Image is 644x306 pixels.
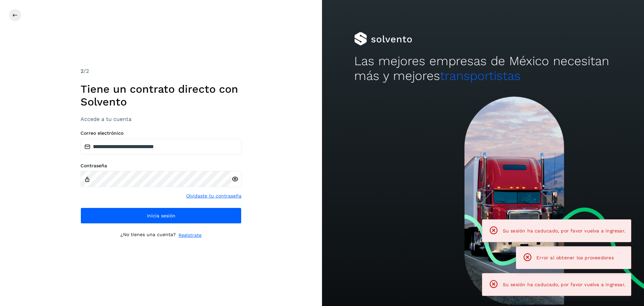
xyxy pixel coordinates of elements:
span: 2 [80,68,84,74]
span: Su sesión ha caducado, por favor vuelva a ingresar. [503,227,626,235]
p: ¿No tienes una cuenta? [120,232,176,239]
h1: Tiene un contrato directo con Solvento [80,83,241,108]
span: Error al obtener los proveedores [536,255,614,260]
a: Olvidaste tu contraseña [186,192,241,200]
button: Inicia sesión [80,208,241,224]
a: Regístrate [178,232,202,239]
h2: Las mejores empresas de México necesitan más y mejores [354,54,612,84]
span: Inicia sesión [147,213,175,218]
div: /2 [80,67,241,75]
span: transportistas [440,69,521,83]
label: Correo electrónico [80,130,241,136]
label: Contraseña [80,163,241,169]
h3: Accede a tu cuenta [80,116,241,122]
span: Su sesión ha caducado, por favor vuelva a ingresar. [503,282,626,287]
